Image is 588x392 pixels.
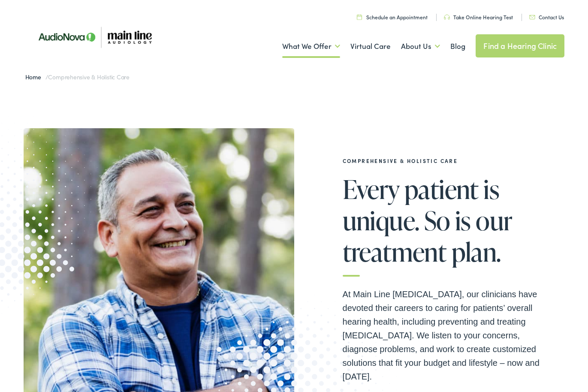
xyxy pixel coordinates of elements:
[529,15,535,19] img: utility icon
[401,30,440,62] a: About Us
[444,15,450,20] img: utility icon
[282,30,340,62] a: What We Offer
[444,13,513,21] a: Take Online Hearing Test
[452,238,501,266] span: plan.
[476,34,564,57] a: Find a Hearing Clinic
[343,158,549,164] h2: Comprehensive & Holistic Care
[48,72,130,81] span: Comprehensive & Holistic Care
[343,206,419,235] span: unique.
[455,206,471,235] span: is
[424,206,450,235] span: So
[343,175,400,203] span: Every
[357,13,428,21] a: Schedule an Appointment
[357,14,362,20] img: utility icon
[25,72,45,81] a: Home
[529,13,564,21] a: Contact Us
[350,30,391,62] a: Virtual Care
[483,175,499,203] span: is
[343,287,549,383] p: At Main Line [MEDICAL_DATA], our clinicians have devoted their careers to caring for patients’ ov...
[404,175,479,203] span: patient
[25,72,130,81] span: /
[343,238,447,266] span: treatment
[450,30,465,62] a: Blog
[476,206,512,235] span: our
